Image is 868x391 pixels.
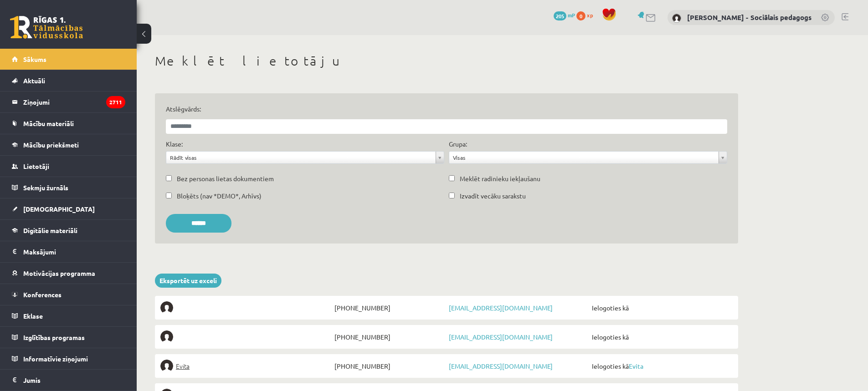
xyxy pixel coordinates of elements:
a: Mācību materiāli [12,113,125,134]
span: xp [587,11,593,19]
a: Rādīt visas [166,152,444,163]
span: Visas [453,152,715,163]
a: Aktuāli [12,70,125,91]
a: Konferences [12,284,125,305]
h1: Meklēt lietotāju [155,53,738,69]
span: Sekmju žurnāls [23,183,68,192]
a: Eksportēt uz exceli [155,274,221,288]
label: Grupa: [449,139,467,149]
span: Informatīvie ziņojumi [23,355,88,363]
a: Izglītības programas [12,327,125,348]
legend: Maksājumi [23,241,125,262]
a: [DEMOGRAPHIC_DATA] [12,198,125,219]
label: Klase: [166,139,183,149]
a: Maksājumi [12,241,125,262]
span: Jumis [23,376,41,384]
span: Ielogoties kā [590,360,733,372]
label: Atslēgvārds: [166,104,727,114]
span: mP [568,11,575,19]
a: Eklase [12,305,125,326]
span: 0 [576,11,586,20]
a: Ziņojumi2711 [12,91,125,112]
span: Digitālie materiāli [23,226,77,234]
label: Bez personas lietas dokumentiem [177,174,274,183]
a: Digitālie materiāli [12,220,125,241]
span: Eklase [23,312,43,320]
span: [PHONE_NUMBER] [332,360,447,372]
span: Lietotāji [23,162,49,170]
label: Izvadīt vecāku sarakstu [460,191,526,201]
a: Informatīvie ziņojumi [12,348,125,369]
span: Konferences [23,290,62,299]
span: Rādīt visas [170,152,432,163]
span: Evita [176,360,190,372]
span: [PHONE_NUMBER] [332,330,447,343]
span: Ielogoties kā [590,330,733,343]
span: 205 [554,11,566,20]
span: Mācību priekšmeti [23,141,79,149]
a: [EMAIL_ADDRESS][DOMAIN_NAME] [449,304,553,312]
span: [PHONE_NUMBER] [332,301,447,314]
legend: Ziņojumi [23,91,125,112]
a: Sākums [12,49,125,70]
span: Ielogoties kā [590,301,733,314]
a: Evita [629,362,643,370]
a: Evita [160,360,332,372]
img: Dagnija Gaubšteina - Sociālais pedagogs [672,14,681,23]
a: Rīgas 1. Tālmācības vidusskola [10,16,83,39]
label: Meklēt radinieku iekļaušanu [460,174,540,183]
a: Motivācijas programma [12,263,125,284]
span: Izglītības programas [23,333,85,341]
span: Motivācijas programma [23,269,95,277]
span: Sākums [23,55,46,63]
i: 2711 [106,96,125,108]
span: Mācību materiāli [23,119,74,127]
a: [EMAIL_ADDRESS][DOMAIN_NAME] [449,333,553,341]
span: Aktuāli [23,76,45,85]
a: 205 mP [554,11,575,19]
img: Evita [160,360,173,372]
a: Jumis [12,370,125,391]
label: Bloķēts (nav *DEMO*, Arhīvs) [177,191,262,201]
a: Visas [449,152,727,163]
a: Mācību priekšmeti [12,134,125,155]
a: [EMAIL_ADDRESS][DOMAIN_NAME] [449,362,553,370]
a: Lietotāji [12,156,125,177]
a: 0 xp [576,11,597,19]
a: [PERSON_NAME] - Sociālais pedagogs [687,13,812,22]
span: [DEMOGRAPHIC_DATA] [23,205,95,213]
a: Sekmju žurnāls [12,177,125,198]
